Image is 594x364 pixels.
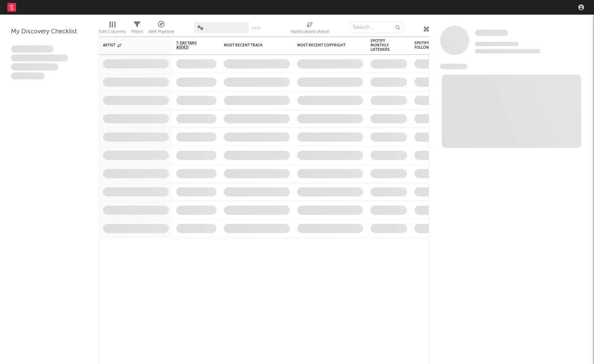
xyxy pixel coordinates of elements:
span: Aliquam viverra [11,72,45,80]
div: Notifications (Artist) [291,18,329,40]
div: Spotify Monthly Listeners [370,39,396,52]
span: News Feed [440,64,468,69]
span: Tracking Since: [DATE] [475,42,519,46]
div: A&R Pipeline [148,18,174,40]
div: Filters [131,18,143,40]
button: Filter by Spotify Monthly Listeners [400,42,407,49]
button: Filter by Artist [162,42,169,49]
div: Filters [131,27,143,36]
div: Most Recent Track [224,43,279,48]
div: Spotify Followers [414,41,440,50]
span: Integer aliquet in purus et [11,55,68,62]
button: Filter by 7-Day Fans Added [209,42,217,49]
div: A&R Pipeline [148,27,174,36]
div: Most Recent Copyright [297,43,352,48]
a: Some Artist [475,29,508,37]
span: 7-Day Fans Added [176,41,206,50]
div: Edit Columns [99,27,126,36]
span: Praesent ac interdum [11,63,58,71]
div: Edit Columns [99,18,126,40]
div: Notifications (Artist) [291,27,329,36]
button: Filter by Most Recent Copyright [356,42,363,49]
div: Artist [103,43,158,48]
span: Lorem ipsum dolor [11,45,54,53]
button: Save [251,26,261,30]
div: My Discovery Checklist [11,27,88,36]
span: Some Artist [475,30,508,36]
span: 0 fans last week [475,49,540,53]
input: Search... [349,22,404,33]
button: Filter by Most Recent Track [283,42,290,49]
